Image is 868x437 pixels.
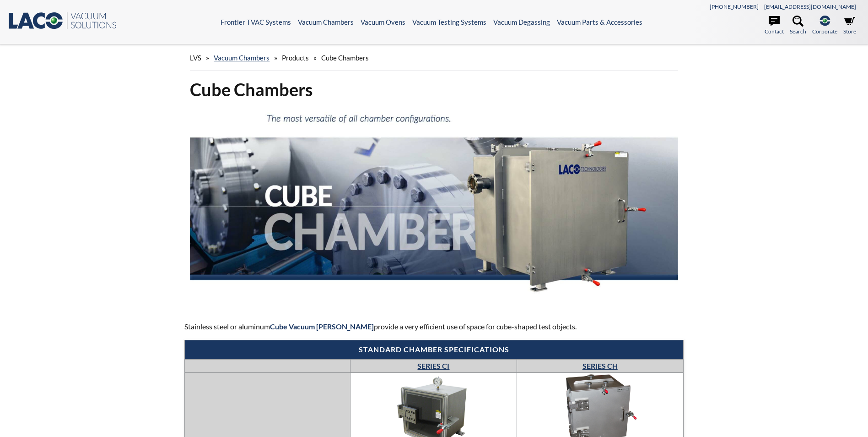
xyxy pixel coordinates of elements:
a: Vacuum Chambers [298,18,354,26]
a: Vacuum Degassing [493,18,550,26]
a: Vacuum Ovens [361,18,405,26]
span: LVS [190,54,201,62]
strong: Cube Vacuum [PERSON_NAME] [270,322,374,331]
a: Vacuum Parts & Accessories [557,18,642,26]
a: Vacuum Chambers [214,54,270,62]
div: » » » [190,45,678,71]
h4: Standard chamber specifications [189,345,678,355]
img: Cube Chambers header [190,108,678,304]
span: Corporate [812,27,837,36]
a: Store [843,16,856,36]
a: SERIES CH [582,361,618,370]
p: Stainless steel or aluminum provide a very efficient use of space for cube-shaped test objects. [184,321,683,333]
a: Search [790,16,806,36]
span: Cube Chambers [321,54,369,62]
h1: Cube Chambers [190,78,678,101]
a: Contact [765,16,784,36]
a: [PHONE_NUMBER] [710,3,759,10]
a: SERIES CI [417,361,449,370]
a: [EMAIL_ADDRESS][DOMAIN_NAME] [764,3,856,10]
a: Vacuum Testing Systems [412,18,486,26]
a: Frontier TVAC Systems [221,18,291,26]
span: Products [282,54,309,62]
